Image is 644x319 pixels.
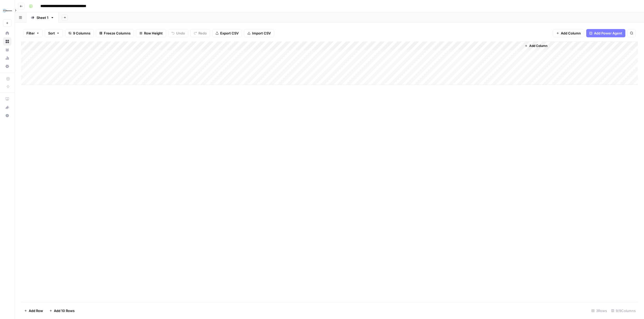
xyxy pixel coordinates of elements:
[23,29,43,37] button: Filter
[523,42,549,49] button: Add Column
[589,307,609,315] div: 3 Rows
[198,31,207,36] span: Redo
[144,31,163,36] span: Row Height
[26,31,35,36] span: Filter
[168,29,188,37] button: Undo
[3,62,11,70] a: Settings
[190,29,210,37] button: Redo
[21,307,46,315] button: Add Row
[54,308,75,313] span: Add 10 Rows
[594,31,622,36] span: Add Power Agent
[529,44,547,48] span: Add Column
[45,29,63,37] button: Sort
[3,37,11,46] a: Browse
[586,29,625,37] button: Add Power Agent
[609,307,638,315] div: 9/9 Columns
[26,12,59,23] a: Sheet 1
[553,29,584,37] button: Add Column
[136,29,166,37] button: Row Height
[3,103,11,111] div: What's new?
[561,31,581,36] span: Add Column
[37,15,48,20] div: Sheet 1
[46,307,78,315] button: Add 10 Rows
[3,46,11,54] a: Your Data
[3,103,11,111] button: What's new?
[48,31,55,36] span: Sort
[96,29,134,37] button: Freeze Columns
[3,6,12,15] img: FYidoctors Logo
[3,29,11,37] a: Home
[3,111,11,120] button: Help + Support
[3,95,11,103] a: AirOps Academy
[73,31,90,36] span: 9 Columns
[212,29,242,37] button: Export CSV
[65,29,94,37] button: 9 Columns
[252,31,271,36] span: Import CSV
[3,4,11,17] button: Workspace: FYidoctors
[176,31,185,36] span: Undo
[220,31,239,36] span: Export CSV
[29,308,43,313] span: Add Row
[104,31,131,36] span: Freeze Columns
[3,54,11,62] a: Usage
[244,29,274,37] button: Import CSV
